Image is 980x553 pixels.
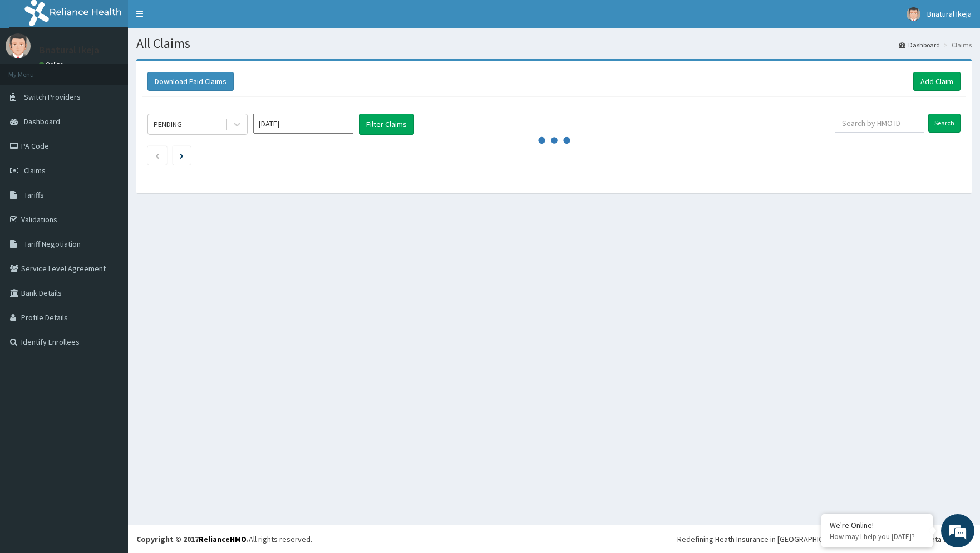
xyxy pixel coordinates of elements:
span: Switch Providers [24,92,81,102]
span: Tariffs [24,190,44,200]
p: How may I help you today? [830,532,924,541]
a: Previous page [155,150,160,160]
h1: All Claims [136,36,972,51]
div: Redefining Heath Insurance in [GEOGRAPHIC_DATA] using Telemedicine and Data Science! [677,534,972,545]
span: Claims [24,165,46,175]
button: Download Paid Claims [147,72,234,91]
a: RelianceHMO [199,534,247,544]
button: Filter Claims [359,114,414,135]
footer: All rights reserved. [128,525,980,553]
div: PENDING [154,119,182,130]
a: Dashboard [899,40,940,50]
img: User Image [907,7,920,21]
span: Tariff Negotiation [24,239,81,249]
div: We're Online! [830,520,924,530]
svg: audio-loading [538,124,571,157]
a: Online [39,61,66,68]
strong: Copyright © 2017 . [136,534,249,544]
li: Claims [941,40,972,50]
input: Search [928,114,961,133]
a: Add Claim [913,72,961,91]
a: Next page [180,150,184,160]
p: Bnatural Ikeja [39,45,99,55]
span: Dashboard [24,116,60,126]
input: Select Month and Year [253,114,353,134]
input: Search by HMO ID [835,114,924,133]
span: Bnatural Ikeja [927,9,972,19]
img: User Image [6,33,31,58]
